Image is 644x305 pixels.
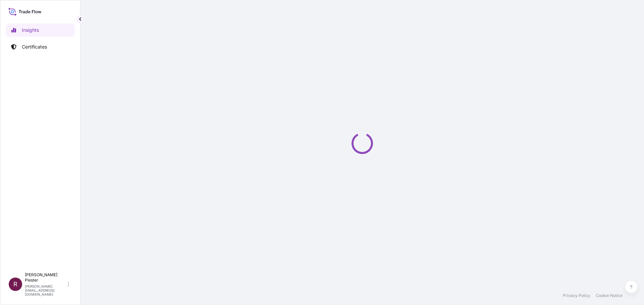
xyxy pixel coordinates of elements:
[563,293,590,298] a: Privacy Policy
[596,293,623,298] a: Cookie Notice
[6,40,75,54] a: Certificates
[6,23,75,37] a: Insights
[22,27,39,33] p: Insights
[13,281,17,288] span: R
[25,284,66,296] p: [PERSON_NAME][EMAIL_ADDRESS][DOMAIN_NAME]
[25,272,66,283] p: [PERSON_NAME] Plester
[22,44,47,50] p: Certificates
